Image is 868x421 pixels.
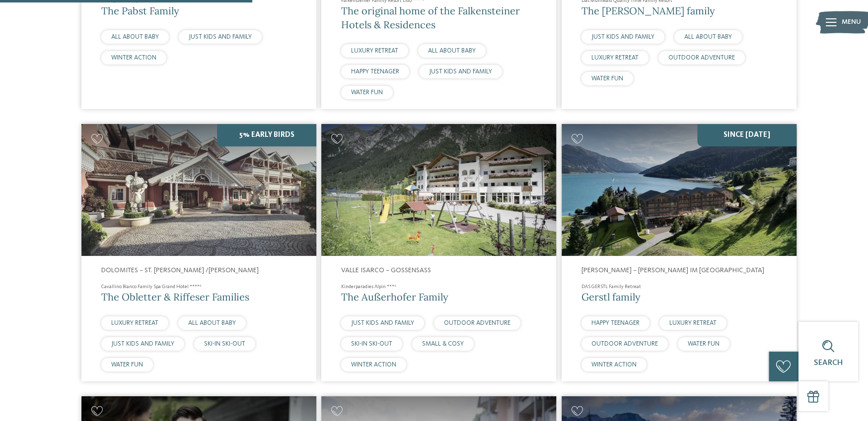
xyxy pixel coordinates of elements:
[444,320,510,326] span: OUTDOOR ADVENTURE
[351,361,396,368] span: WINTER ACTION
[188,320,236,326] span: ALL ABOUT BABY
[591,75,623,82] span: WATER FUN
[111,34,159,40] span: ALL ABOUT BABY
[814,359,843,367] span: Search
[321,124,556,381] a: Looking for family hotels? Find the best ones here! Valle Isarco – Gossensass Kinderparadies Alpi...
[321,124,556,256] img: Kinderparadies Alpin ***ˢ
[341,291,448,303] span: The Außerhofer Family
[341,283,536,290] h4: Kinderparadies Alpin ***ˢ
[581,4,715,17] span: The [PERSON_NAME] family
[341,267,431,274] span: Valle Isarco – Gossensass
[351,89,383,96] span: WATER FUN
[111,361,143,368] span: WATER FUN
[591,55,639,61] span: LUXURY RETREAT
[684,34,732,40] span: ALL ABOUT BABY
[204,341,245,347] span: SKI-IN SKI-OUT
[422,341,464,347] span: SMALL & COSY
[351,320,414,326] span: JUST KIDS AND FAMILY
[591,34,654,40] span: JUST KIDS AND FAMILY
[351,48,398,54] span: LUXURY RETREAT
[591,341,658,347] span: OUTDOOR ADVENTURE
[81,124,316,381] a: Looking for family hotels? Find the best ones here! 5% Early Birds Dolomites – St. [PERSON_NAME] ...
[101,283,296,290] h4: Cavallino Bianco Family Spa Grand Hotel ****ˢ
[101,267,259,274] span: Dolomites – St. [PERSON_NAME] /[PERSON_NAME]
[591,361,637,368] span: WINTER ACTION
[591,320,640,326] span: HAPPY TEENAGER
[562,124,796,256] img: Looking for family hotels? Find the best ones here!
[101,291,249,303] span: The Obletter & Riffeser Families
[111,341,174,347] span: JUST KIDS AND FAMILY
[101,4,179,17] span: The Pabst Family
[562,124,796,381] a: Looking for family hotels? Find the best ones here! SINCE [DATE] [PERSON_NAME] – [PERSON_NAME] im...
[669,320,717,326] span: LUXURY RETREAT
[111,320,158,326] span: LUXURY RETREAT
[668,55,735,61] span: OUTDOOR ADVENTURE
[581,291,641,303] span: Gerstl family
[189,34,252,40] span: JUST KIDS AND FAMILY
[351,68,399,75] span: HAPPY TEENAGER
[428,48,476,54] span: ALL ABOUT BABY
[581,283,777,290] h4: DAS GERSTL Family Retreat
[81,124,316,256] img: Family Spa Grand Hotel Cavallino Bianco ****ˢ
[111,55,156,61] span: WINTER ACTION
[581,267,764,274] span: [PERSON_NAME] – [PERSON_NAME] im [GEOGRAPHIC_DATA]
[351,341,392,347] span: SKI-IN SKI-OUT
[688,341,720,347] span: WATER FUN
[429,68,492,75] span: JUST KIDS AND FAMILY
[341,4,520,31] span: The original home of the Falkensteiner Hotels & Residences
